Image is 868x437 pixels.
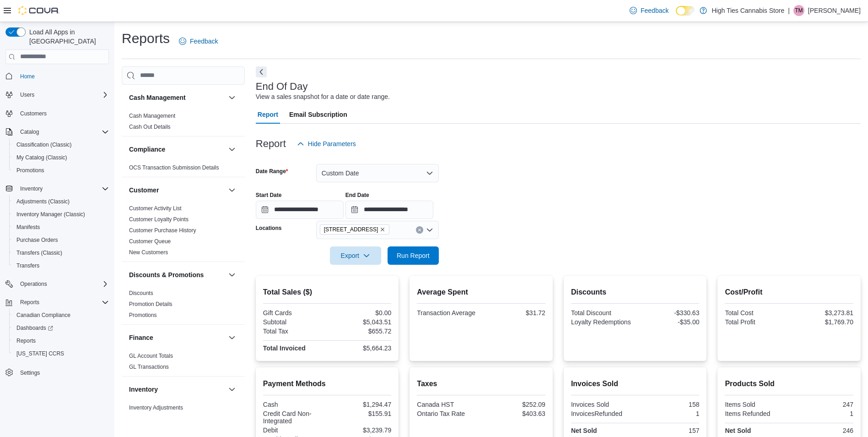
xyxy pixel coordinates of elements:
[345,201,433,219] input: Press the down key to open a popover containing a calendar.
[345,191,369,199] label: End Date
[13,235,109,246] span: Purchase Orders
[129,112,175,120] span: Cash Management
[13,260,109,271] span: Transfers
[293,135,360,153] button: Hide Parameters
[256,92,390,102] div: View a sales snapshot for a date or date range.
[13,165,109,176] span: Promotions
[329,344,391,352] div: $5,664.23
[16,183,109,194] span: Inventory
[256,191,282,199] label: Start Date
[226,144,237,155] button: Compliance
[256,81,308,92] h3: End Of Day
[16,141,72,148] span: Classification (Classic)
[791,318,853,326] div: $1,769.70
[16,366,109,378] span: Settings
[2,126,113,138] button: Catalog
[129,352,173,360] span: GL Account Totals
[129,249,168,256] span: New Customers
[256,66,267,77] button: Next
[129,124,171,130] a: Cash Out Details
[16,324,53,332] span: Dashboards
[791,309,853,317] div: $3,273.81
[129,364,169,370] a: GL Transactions
[13,152,109,163] span: My Catalog (Classic)
[13,196,73,207] a: Adjustments (Classic)
[725,427,751,434] strong: Net Sold
[129,238,171,245] a: Customer Queue
[571,318,633,326] div: Loyalty Redemptions
[226,185,237,196] button: Customer
[2,107,113,120] button: Customers
[122,288,245,324] div: Discounts & Promotions
[637,309,699,317] div: -$330.63
[13,310,74,321] a: Canadian Compliance
[226,332,237,343] button: Finance
[330,246,381,265] button: Export
[129,270,204,279] h3: Discounts & Promotions
[9,334,113,347] button: Reports
[175,32,221,50] a: Feedback
[725,401,787,408] div: Items Sold
[13,335,109,346] span: Reports
[129,290,153,297] span: Discounts
[9,347,113,360] button: [US_STATE] CCRS
[417,401,479,408] div: Canada HST
[9,259,113,272] button: Transfers
[16,89,38,100] button: Users
[417,378,545,389] h2: Taxes
[641,6,669,15] span: Feedback
[16,367,43,378] a: Settings
[793,5,804,16] div: Theresa Morgan
[263,426,325,434] div: Debit
[13,335,39,346] a: Reports
[13,348,68,359] a: [US_STATE] CCRS
[13,222,43,233] a: Manifests
[129,238,171,245] span: Customer Queue
[380,227,385,232] button: Remove 484 Rideau Street from selection in this group
[129,301,173,307] a: Promotion Details
[16,154,67,161] span: My Catalog (Classic)
[788,5,790,16] p: |
[712,5,784,16] p: High Ties Cannabis Store
[13,139,109,150] span: Classification (Classic)
[417,309,479,317] div: Transaction Average
[18,6,59,15] img: Cova
[2,278,113,290] button: Operations
[20,185,43,192] span: Inventory
[324,225,378,234] span: [STREET_ADDRESS]
[16,297,43,308] button: Reports
[9,208,113,221] button: Inventory Manager (Classic)
[13,247,109,258] span: Transfers (Classic)
[129,353,173,359] a: GL Account Totals
[676,16,676,16] span: Dark Mode
[16,279,109,290] span: Operations
[129,164,219,171] a: OCS Transaction Submission Details
[129,385,158,394] h3: Inventory
[9,221,113,234] button: Manifests
[335,246,376,265] span: Export
[16,108,50,119] a: Customers
[129,205,182,212] a: Customer Activity List
[129,93,186,102] h3: Cash Management
[5,66,109,403] nav: Complex example
[13,152,71,163] a: My Catalog (Classic)
[129,145,165,154] h3: Compliance
[16,211,85,218] span: Inventory Manager (Classic)
[571,401,633,408] div: Invoices Sold
[122,203,245,262] div: Customer
[20,128,39,136] span: Catalog
[20,280,47,288] span: Operations
[16,71,109,82] span: Home
[795,5,803,16] span: TM
[263,309,325,317] div: Gift Cards
[20,369,40,377] span: Settings
[129,123,171,131] span: Cash Out Details
[20,299,39,306] span: Reports
[263,328,325,335] div: Total Tax
[9,138,113,151] button: Classification (Classic)
[16,71,38,82] a: Home
[16,126,43,137] button: Catalog
[2,70,113,83] button: Home
[637,410,699,417] div: 1
[226,384,237,395] button: Inventory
